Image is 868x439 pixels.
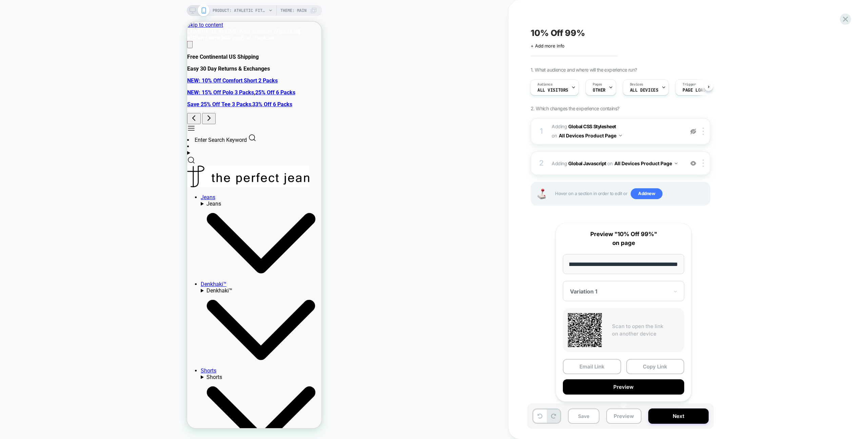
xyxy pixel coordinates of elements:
button: Preview [606,408,642,424]
summary: Shorts [14,352,134,433]
a: Shorts [14,346,29,352]
a: Denkhaki™ [14,259,39,266]
b: Global Javascript [568,160,606,166]
button: Email Link [563,359,621,374]
img: eye [690,129,696,134]
span: 1. What audience and where will the experience run? [531,67,637,73]
span: All Visitors [537,88,568,93]
button: All Devices Product Page [559,131,622,140]
span: Adding [552,122,681,140]
span: ALL DEVICES [630,88,658,93]
a: 33% Off 6 Packs [65,79,105,86]
span: + Add more info [531,43,565,49]
p: Scan to open the link on another device [612,323,679,338]
span: Enter Search Keyword [7,115,60,121]
span: Theme: MAIN [280,5,307,16]
span: Adding [552,158,681,168]
button: All Devices Product Page [614,158,677,168]
span: Shorts [19,352,35,359]
strong: [name] [19,13,35,19]
span: Audience [537,82,553,87]
button: Preview [563,379,684,395]
div: 2 [538,156,545,170]
span: PRODUCT: Athletic Fit / Denkhaki™ (Light Khaki) [213,5,267,16]
button: Save [568,408,599,424]
button: Copy Link [626,359,685,374]
a: Jeans [14,172,28,179]
span: Pages [593,82,602,87]
span: on [607,159,612,168]
span: on [552,131,557,140]
img: close [703,159,704,167]
span: Jeans [19,179,34,185]
img: down arrow [675,163,677,164]
img: down arrow [619,135,622,136]
span: Add new [631,188,663,199]
drawer-button: Enter Search Keyword [7,115,69,121]
b: Global CSS Stylesheet [568,123,616,129]
button: Next [648,408,709,424]
span: Devices [630,82,643,87]
a: 25% Off 6 Packs [68,68,108,74]
button: Next announcement bar message [15,91,28,102]
img: crossed eye [690,160,696,166]
span: Denkhaki™ [19,266,45,272]
span: 10% Off 99% [531,28,585,38]
span: 2. Which changes the experience contains? [531,106,619,111]
div: 1 [538,125,545,138]
p: Preview "10% Off 99%" on page [563,230,684,247]
span: Page Load [683,88,706,93]
img: Joystick [535,189,548,199]
img: close [703,128,704,135]
span: OTHER [593,88,606,93]
span: Hover on a section in order to edit or [555,188,706,199]
span: Trigger [683,82,696,87]
summary: Jeans [14,179,134,259]
summary: Denkhaki™ [14,266,134,346]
